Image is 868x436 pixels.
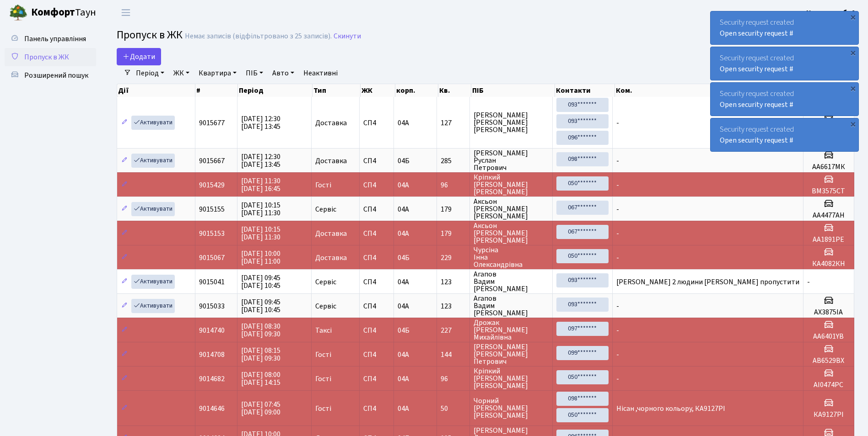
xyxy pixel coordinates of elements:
[315,181,331,189] span: Гості
[315,327,332,334] span: Таксі
[241,346,280,363] span: [DATE] 08:15 [DATE] 09:30
[199,229,225,239] span: 9015153
[132,65,168,81] a: Період
[807,260,850,268] h5: КА4082КН
[711,118,858,151] div: Security request created
[398,374,409,384] span: 04А
[474,222,549,244] span: Аксьон [PERSON_NAME] [PERSON_NAME]
[398,404,409,414] span: 04А
[334,32,361,41] a: Скинути
[195,84,238,97] th: #
[474,246,549,268] span: Чурсіна Інна Олександрівна
[806,8,857,18] b: Консьєрж б. 4.
[398,301,409,311] span: 04А
[616,301,619,311] span: -
[398,180,409,190] span: 04А
[24,34,86,44] span: Панель управління
[441,375,466,383] span: 96
[185,32,332,41] div: Немає записів (відфільтровано з 25 записів).
[616,118,619,128] span: -
[131,116,175,130] a: Активувати
[474,319,549,341] span: Дрожак [PERSON_NAME] Михайлівна
[398,118,409,128] span: 04А
[474,271,549,292] span: Агапов Вадим [PERSON_NAME]
[199,277,225,287] span: 9015041
[441,351,466,358] span: 144
[398,204,409,214] span: 04А
[199,180,225,190] span: 9015429
[117,48,161,65] a: Додати
[441,119,466,127] span: 127
[199,253,225,263] span: 9015067
[114,5,137,20] button: Переключити навігацію
[241,200,280,218] span: [DATE] 10:15 [DATE] 11:30
[363,206,390,213] span: СП4
[848,119,857,128] div: ×
[363,375,390,383] span: СП4
[315,351,331,358] span: Гості
[315,278,336,286] span: Сервіс
[616,204,619,214] span: -
[807,187,850,196] h5: ВМ3575СТ
[195,65,240,81] a: Квартира
[441,181,466,189] span: 96
[398,350,409,360] span: 04А
[441,254,466,261] span: 229
[474,174,549,196] span: Кріпкий [PERSON_NAME] [PERSON_NAME]
[807,163,850,171] h5: АА6617МК
[807,211,850,220] h5: AA4477AН
[398,253,410,263] span: 04Б
[398,156,410,166] span: 04Б
[123,52,155,62] span: Додати
[616,253,619,263] span: -
[5,48,96,66] a: Пропуск в ЖК
[199,374,225,384] span: 9014682
[300,65,341,81] a: Неактивні
[241,152,280,170] span: [DATE] 12:30 [DATE] 13:45
[474,367,549,389] span: Кріпкий [PERSON_NAME] [PERSON_NAME]
[117,27,183,43] span: Пропуск в ЖК
[131,154,175,168] a: Активувати
[117,84,195,97] th: Дії
[398,325,410,335] span: 04Б
[31,5,96,21] span: Таун
[363,230,390,237] span: СП4
[269,65,298,81] a: Авто
[441,405,466,412] span: 50
[315,157,347,165] span: Доставка
[616,404,725,414] span: Нісан ,чорного кольору, КА9127РІ
[241,114,280,132] span: [DATE] 12:30 [DATE] 13:45
[474,397,549,419] span: Чорний [PERSON_NAME] [PERSON_NAME]
[313,84,361,97] th: Тип
[361,84,395,97] th: ЖК
[616,277,799,287] span: [PERSON_NAME] 2 людини [PERSON_NAME] пропустити
[241,249,280,266] span: [DATE] 10:00 [DATE] 11:00
[131,275,175,289] a: Активувати
[363,157,390,165] span: СП4
[720,64,793,74] a: Open security request #
[242,65,267,81] a: ПІБ
[616,374,619,384] span: -
[199,404,225,414] span: 9014646
[720,135,793,145] a: Open security request #
[441,303,466,310] span: 123
[474,149,549,171] span: [PERSON_NAME] Руслан Петрович
[807,308,850,317] h5: AX3875IA
[363,303,390,310] span: СП4
[241,321,280,339] span: [DATE] 08:30 [DATE] 09:30
[711,83,858,116] div: Security request created
[848,48,857,57] div: ×
[848,84,857,93] div: ×
[441,230,466,237] span: 179
[711,11,858,44] div: Security request created
[363,405,390,412] span: СП4
[241,370,280,388] span: [DATE] 08:00 [DATE] 14:15
[616,325,619,335] span: -
[241,224,280,242] span: [DATE] 10:15 [DATE] 11:30
[131,202,175,216] a: Активувати
[616,180,619,190] span: -
[395,84,438,97] th: корп.
[555,84,615,97] th: Контакти
[616,156,619,166] span: -
[807,356,850,365] h5: АВ6529ВХ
